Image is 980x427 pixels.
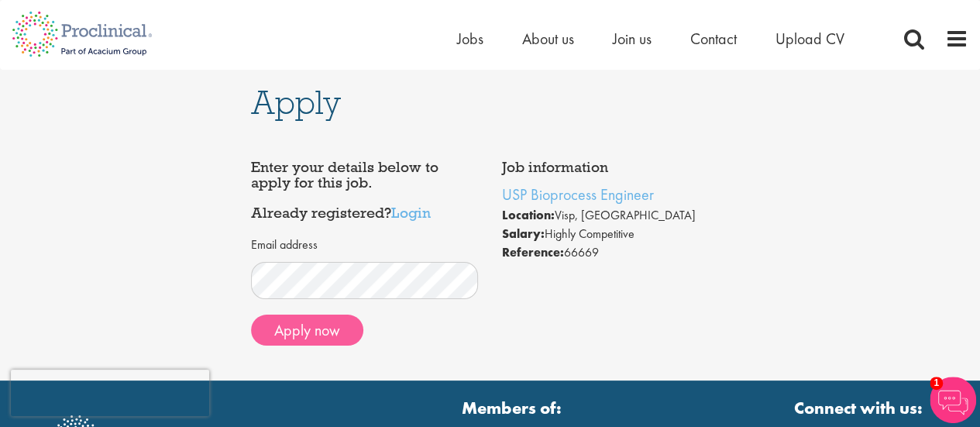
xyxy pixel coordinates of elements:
a: About us [522,29,574,49]
a: Join us [613,29,652,49]
img: Chatbot [930,377,976,423]
strong: Reference: [502,244,564,260]
li: Highly Competitive [502,225,730,243]
button: Apply now [251,315,363,346]
iframe: reCAPTCHA [11,370,209,416]
a: Jobs [457,29,483,49]
h4: Job information [502,160,730,175]
strong: Salary: [502,226,545,242]
a: Login [391,203,431,222]
strong: Members of: [284,396,740,420]
span: Apply [251,81,341,123]
span: 1 [930,377,943,390]
label: Email address [251,236,318,254]
li: 66669 [502,243,730,262]
a: Contact [690,29,737,49]
h4: Enter your details below to apply for this job. Already registered? [251,160,479,221]
strong: Connect with us: [794,396,926,420]
strong: Location: [502,207,555,223]
a: Upload CV [775,29,844,49]
a: USP Bioprocess Engineer [502,184,654,205]
li: Visp, [GEOGRAPHIC_DATA] [502,206,730,225]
